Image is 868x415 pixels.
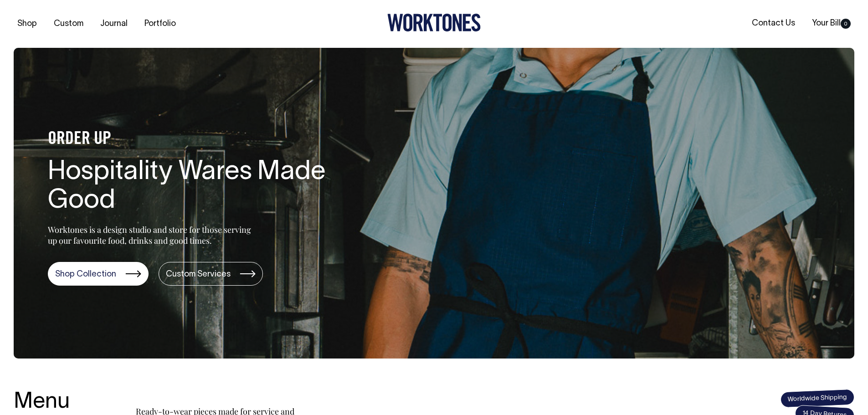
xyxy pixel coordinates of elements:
[97,16,131,31] a: Journal
[48,262,149,286] a: Shop Collection
[159,262,263,286] a: Custom Services
[141,16,180,31] a: Portfolio
[48,158,339,216] h1: Hospitality Wares Made Good
[780,389,854,408] span: Worldwide Shipping
[748,16,799,31] a: Contact Us
[841,19,851,29] span: 0
[14,16,41,31] a: Shop
[50,16,87,31] a: Custom
[48,130,339,149] h4: ORDER UP
[48,224,255,246] p: Worktones is a design studio and store for those serving up our favourite food, drinks and good t...
[808,16,854,31] a: Your Bill0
